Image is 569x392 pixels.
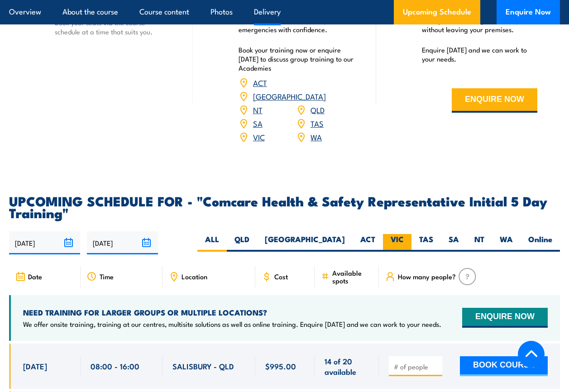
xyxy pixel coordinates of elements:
[467,234,492,252] label: NT
[325,356,369,377] span: 14 of 20 available
[23,307,441,317] h4: NEED TRAINING FOR LARGER GROUPS OR MULTIPLE LOCATIONS?
[398,272,456,280] span: How many people?
[311,131,322,142] a: WA
[383,234,411,252] label: VIC
[257,234,353,252] label: [GEOGRAPHIC_DATA]
[253,77,267,88] a: ACT
[87,231,158,254] input: To date
[227,234,257,252] label: QLD
[253,118,263,129] a: SA
[353,234,383,252] label: ACT
[239,45,354,72] p: Book your training now or enquire [DATE] to discuss group training to our Academies
[197,234,227,252] label: ALL
[411,234,441,252] label: TAS
[23,320,441,329] p: We offer onsite training, training at our centres, multisite solutions as well as online training...
[253,104,263,115] a: NT
[182,272,207,280] span: Location
[422,45,537,63] p: Enquire [DATE] and we can work to your needs.
[253,131,265,142] a: VIC
[9,195,560,218] h2: UPCOMING SCHEDULE FOR - "Comcare Health & Safety Representative Initial 5 Day Training"
[55,18,170,36] p: Book your seats via the course schedule at a time that suits you.
[311,104,325,115] a: QLD
[172,361,234,371] span: SALISBURY - QLD
[311,118,324,129] a: TAS
[91,361,139,371] span: 08:00 - 16:00
[462,308,548,328] button: ENQUIRE NOW
[521,234,560,252] label: Online
[265,361,296,371] span: $995.00
[332,269,373,284] span: Available spots
[492,234,521,252] label: WA
[441,234,467,252] label: SA
[100,272,114,280] span: Time
[253,91,326,101] a: [GEOGRAPHIC_DATA]
[460,356,548,376] button: BOOK COURSE
[23,361,47,371] span: [DATE]
[28,272,42,280] span: Date
[452,88,537,113] button: ENQUIRE NOW
[274,272,288,280] span: Cost
[9,231,80,254] input: From date
[394,362,439,371] input: # of people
